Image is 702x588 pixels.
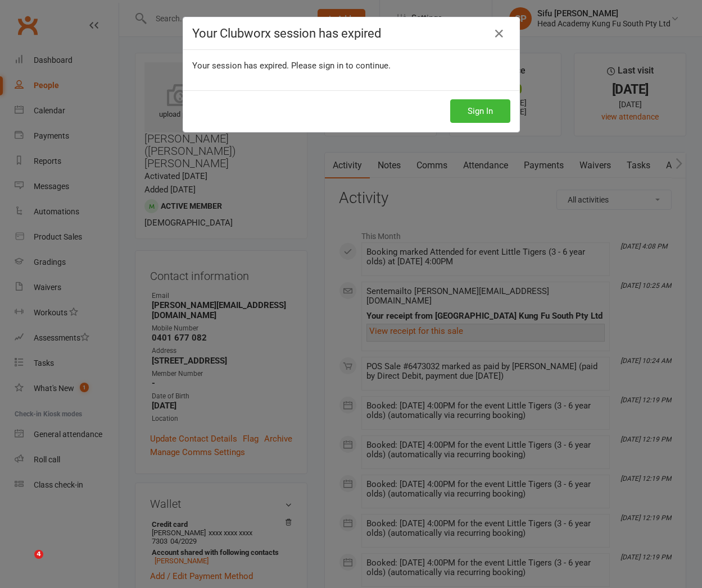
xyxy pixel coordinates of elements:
a: Close [490,25,508,43]
button: Sign In [450,99,510,123]
span: Your session has expired. Please sign in to continue. [192,61,391,71]
iframe: Intercom live chat [11,550,38,577]
span: 4 [34,550,43,559]
h4: Your Clubworx session has expired [192,26,510,40]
